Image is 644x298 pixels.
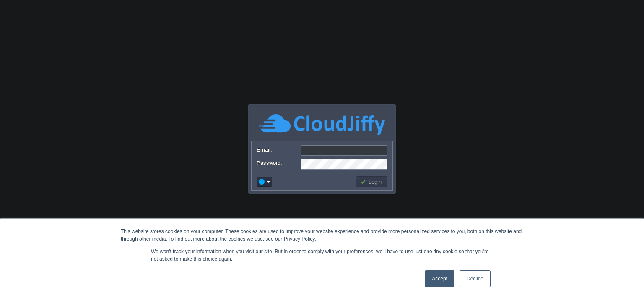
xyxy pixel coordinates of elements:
[460,270,491,287] a: Decline
[259,113,385,136] img: CloudJiffy
[121,228,523,243] div: This website stores cookies on your computer. These cookies are used to improve your website expe...
[151,248,493,263] p: We won't track your information when you visit our site. But in order to comply with your prefere...
[425,270,454,287] a: Accept
[360,178,384,185] button: Login
[257,145,300,154] label: Email:
[257,159,300,167] label: Password:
